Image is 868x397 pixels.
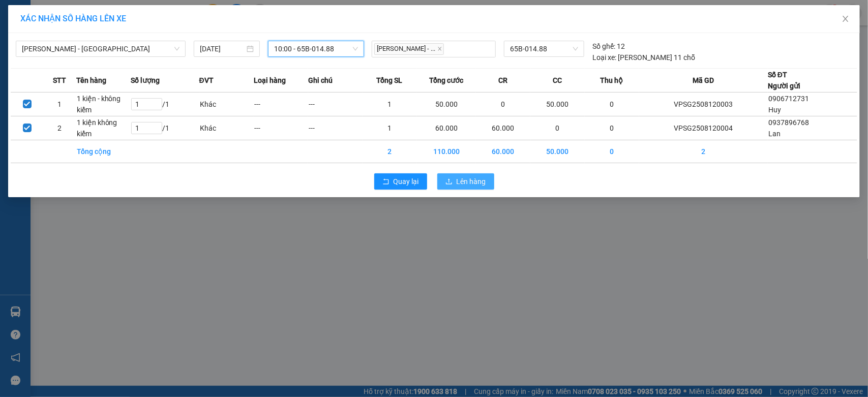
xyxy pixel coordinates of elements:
[585,140,639,163] td: 0
[510,41,578,56] span: 65B-014.88
[585,116,639,140] td: 0
[5,22,194,74] li: E11, Đường số 8, Khu dân cư Nông [GEOGRAPHIC_DATA], Kv.[GEOGRAPHIC_DATA], [GEOGRAPHIC_DATA]
[43,116,76,140] td: 2
[22,41,179,56] span: Hồ Chí Minh - Cần Thơ
[639,93,768,116] td: VPSG2508120003
[437,46,442,51] span: close
[417,93,476,116] td: 50.000
[308,75,333,86] span: Ghi chú
[131,93,199,116] td: / 1
[592,41,615,52] span: Số ghế:
[76,75,106,86] span: Tên hàng
[382,178,390,186] span: rollback
[199,93,254,116] td: Khác
[5,5,55,55] img: logo.jpg
[476,93,530,116] td: 0
[131,75,160,86] span: Số lượng
[530,116,585,140] td: 0
[639,116,768,140] td: VPSG2508120004
[445,178,453,186] span: upload
[457,176,486,187] span: Lên hàng
[374,43,444,55] span: [PERSON_NAME] - ...
[768,106,781,114] span: Huy
[417,116,476,140] td: 60.000
[254,75,286,86] span: Loại hàng
[768,118,809,127] span: 0937896768
[585,93,639,116] td: 0
[842,15,850,23] span: close
[58,7,144,19] b: [PERSON_NAME]
[768,130,781,138] span: Lan
[768,95,809,103] span: 0906712731
[553,75,562,86] span: CC
[20,14,126,23] span: XÁC NHẬN SỐ HÀNG LÊN XE
[592,52,695,63] div: [PERSON_NAME] 11 chỗ
[363,140,417,163] td: 2
[254,93,308,116] td: ---
[199,116,254,140] td: Khác
[53,75,66,86] span: STT
[76,93,131,116] td: 1 kiện - không kiểm
[254,116,308,140] td: ---
[5,75,13,83] span: phone
[377,75,403,86] span: Tổng SL
[308,93,363,116] td: ---
[5,73,194,86] li: 1900 8181
[601,75,623,86] span: Thu hộ
[476,116,530,140] td: 60.000
[498,75,507,86] span: CR
[592,41,625,52] div: 12
[308,116,363,140] td: ---
[768,69,800,91] div: Số ĐT Người gửi
[831,5,860,34] button: Close
[274,41,357,56] span: 10:00 - 65B-014.88
[417,140,476,163] td: 110.000
[43,93,76,116] td: 1
[437,173,494,190] button: uploadLên hàng
[693,75,714,86] span: Mã GD
[476,140,530,163] td: 60.000
[530,140,585,163] td: 50.000
[374,173,427,190] button: rollbackQuay lại
[394,176,419,187] span: Quay lại
[363,93,417,116] td: 1
[58,24,67,33] span: environment
[639,140,768,163] td: 2
[131,116,199,140] td: / 1
[429,75,463,86] span: Tổng cước
[530,93,585,116] td: 50.000
[76,140,131,163] td: Tổng cộng
[200,43,245,54] input: 12/08/2025
[76,116,131,140] td: 1 kiện không kiểm
[592,52,616,63] span: Loại xe:
[199,75,214,86] span: ĐVT
[363,116,417,140] td: 1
